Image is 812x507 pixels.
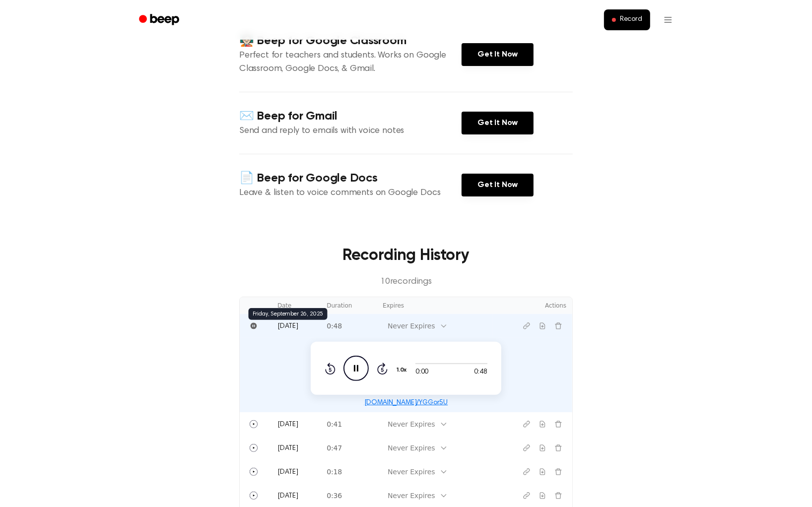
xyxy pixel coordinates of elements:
[246,488,262,504] button: Play
[415,367,428,378] span: 0:00
[388,491,435,501] div: Never Expires
[462,43,534,66] a: Get It Now
[550,464,566,480] button: Delete recording
[519,464,535,480] button: Copy link
[321,460,377,484] td: 0:18
[277,445,298,452] span: [DATE]
[519,318,535,334] button: Copy link
[246,440,262,456] button: Play
[474,367,487,378] span: 0:48
[462,174,534,196] a: Get It Now
[277,493,298,500] span: [DATE]
[377,297,493,314] th: Expires
[535,488,550,504] button: Download recording
[255,275,557,289] p: 10 recording s
[321,436,377,460] td: 0:47
[271,297,321,314] th: Date
[277,421,298,428] span: [DATE]
[519,440,535,456] button: Copy link
[535,318,550,334] button: Download recording
[239,33,462,49] h4: 🧑🏻‍🏫 Beep for Google Classroom
[493,297,572,314] th: Actions
[620,15,642,24] span: Record
[462,112,534,134] a: Get It Now
[550,318,566,334] button: Delete recording
[656,8,680,32] button: Open menu
[239,108,462,125] h4: ✉️ Beep for Gmail
[239,125,462,138] p: Send and reply to emails with voice notes
[239,170,462,187] h4: 📄 Beep for Google Docs
[519,416,535,432] button: Copy link
[277,323,298,330] span: [DATE]
[388,321,435,331] div: Never Expires
[535,440,550,456] button: Download recording
[246,318,262,334] button: Pause
[550,440,566,456] button: Delete recording
[388,419,435,430] div: Never Expires
[550,416,566,432] button: Delete recording
[239,49,462,76] p: Perfect for teachers and students. Works on Google Classroom, Google Docs, & Gmail.
[388,467,435,477] div: Never Expires
[321,297,377,314] th: Duration
[277,469,298,476] span: [DATE]
[132,10,188,30] a: Beep
[364,399,448,406] a: [DOMAIN_NAME]/YGGor5U
[321,412,377,436] td: 0:41
[535,464,550,480] button: Download recording
[321,314,377,338] td: 0:48
[396,362,410,379] button: 1.0x
[604,9,650,30] button: Record
[388,443,435,453] div: Never Expires
[246,464,262,480] button: Play
[535,416,550,432] button: Download recording
[519,488,535,504] button: Copy link
[255,244,557,267] h3: Recording History
[246,416,262,432] button: Play
[550,488,566,504] button: Delete recording
[239,187,462,200] p: Leave & listen to voice comments on Google Docs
